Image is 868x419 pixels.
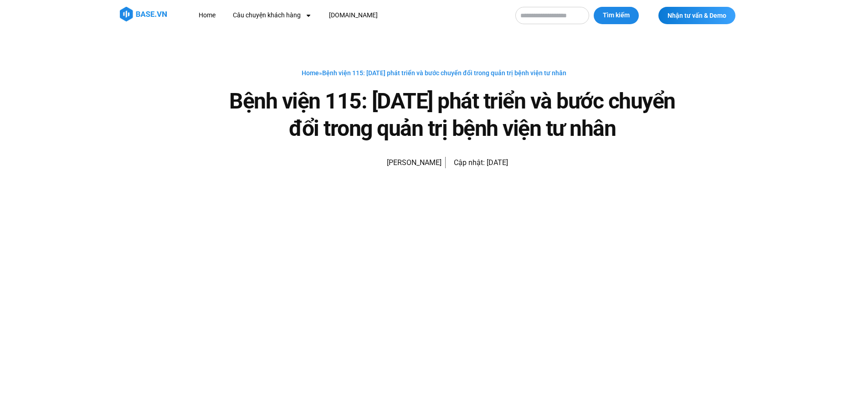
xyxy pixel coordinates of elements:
[302,69,566,77] span: »
[594,7,639,24] button: Tìm kiếm
[360,151,442,174] a: Picture of Đoàn Đức [PERSON_NAME]
[603,11,630,20] span: Tìm kiếm
[302,69,319,77] a: Home
[226,7,318,24] a: Câu chuyện khách hàng
[192,7,222,24] a: Home
[216,88,689,142] h1: Bệnh viện 115: [DATE] phát triển và bước chuyển đổi trong quản trị bệnh viện tư nhân
[487,158,508,167] time: [DATE]
[668,12,726,19] span: Nhận tư vấn & Demo
[322,69,566,77] span: Bệnh viện 115: [DATE] phát triển và bước chuyển đổi trong quản trị bệnh viện tư nhân
[322,7,385,24] a: [DOMAIN_NAME]
[382,156,442,169] span: [PERSON_NAME]
[454,158,485,167] span: Cập nhật:
[192,7,506,24] nav: Menu
[658,7,735,24] a: Nhận tư vấn & Demo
